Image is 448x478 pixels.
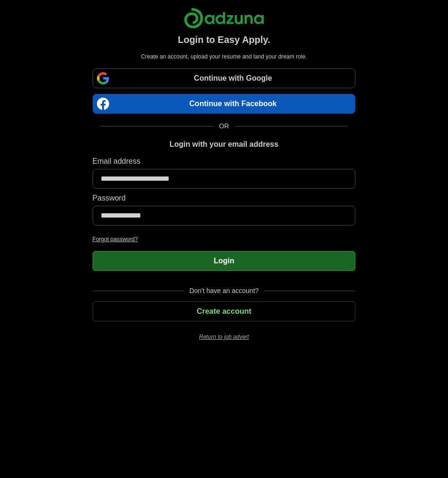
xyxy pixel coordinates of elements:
a: Create account [93,307,356,315]
label: Email address [93,156,356,167]
a: Return to job advert [93,333,356,341]
a: Forgot password? [93,235,356,243]
a: Continue with Google [93,68,356,88]
img: Adzuna logo [184,8,264,29]
h1: Login with your email address [170,139,278,150]
span: OR [214,121,235,131]
span: Don't have an account? [184,286,265,296]
button: Login [93,251,356,271]
a: Continue with Facebook [93,94,356,114]
label: Password [93,193,356,204]
h1: Login to Easy Apply. [178,33,270,47]
button: Create account [93,302,356,321]
p: Create an account, upload your resume and land your dream role. [95,52,354,61]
